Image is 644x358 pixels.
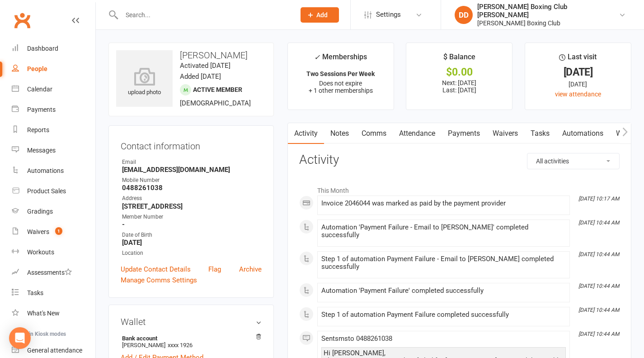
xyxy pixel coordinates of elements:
a: Flag [208,264,221,275]
a: Activity [288,123,324,144]
strong: [EMAIL_ADDRESS][DOMAIN_NAME] [122,166,262,174]
i: [DATE] 10:17 AM [578,196,619,202]
div: Date of Birth [122,231,262,239]
div: [PERSON_NAME] Boxing Club [PERSON_NAME] [477,3,619,19]
a: Messages [12,140,95,161]
i: [DATE] 10:44 AM [578,251,619,258]
div: Calendar [27,86,52,93]
i: ✓ [314,53,320,62]
strong: [DATE] [122,239,262,247]
a: Update Contact Details [121,264,191,275]
a: Payments [442,123,486,144]
a: Payments [12,100,95,120]
div: [DATE] [533,67,623,77]
a: Reports [12,120,95,140]
strong: 0488261038 [122,184,262,192]
button: Add [301,7,339,23]
div: Memberships [314,51,367,68]
div: [DATE] [533,79,623,89]
a: Calendar [12,79,95,100]
span: Add [316,11,328,19]
li: [PERSON_NAME] [121,334,262,350]
div: Invoice 2046044 was marked as paid by the payment provider [321,200,566,207]
div: Automation 'Payment Failure - Email to [PERSON_NAME]' completed successfully [321,224,566,239]
a: People [12,59,95,79]
a: Waivers 1 [12,222,95,242]
a: Comms [355,123,393,144]
div: What's New [27,310,60,317]
div: Assessments [27,269,72,276]
div: Email [122,158,262,167]
a: Tasks [12,283,95,303]
p: Next: [DATE] Last: [DATE] [414,79,504,94]
span: 1 [55,227,62,235]
h3: [PERSON_NAME] [116,50,266,60]
span: [DEMOGRAPHIC_DATA] [180,99,251,107]
div: Address [122,194,262,203]
div: $0.00 [414,67,504,77]
a: Dashboard [12,38,95,59]
div: Gradings [27,208,53,215]
h3: Activity [299,153,620,167]
a: Gradings [12,201,95,222]
h3: Wallet [121,317,262,327]
div: Dashboard [27,45,58,52]
div: Location [122,249,262,258]
strong: [STREET_ADDRESS] [122,202,262,210]
div: Member Number [122,213,262,221]
h3: Contact information [121,138,262,151]
a: Attendance [393,123,442,144]
span: Sent sms to 0488261038 [321,334,392,343]
i: [DATE] 10:44 AM [578,283,619,289]
div: Last visit [559,51,597,67]
div: Waivers [27,228,49,235]
div: Open Intercom Messenger [9,327,31,349]
a: Product Sales [12,181,95,201]
strong: - [122,220,262,229]
span: Settings [376,5,401,25]
div: $ Balance [443,51,475,67]
div: upload photo [116,67,173,97]
strong: Two Sessions Per Week [306,70,375,77]
span: Does not expire [319,80,362,87]
div: DD [455,6,473,24]
a: Clubworx [11,9,33,32]
div: [PERSON_NAME] Boxing Club [477,19,619,27]
div: Step 1 of automation Payment Failure - Email to [PERSON_NAME] completed successfully [321,255,566,271]
div: Payments [27,106,56,113]
div: Workouts [27,248,54,256]
i: [DATE] 10:44 AM [578,331,619,337]
div: Automation 'Payment Failure' completed successfully [321,287,566,295]
div: Step 1 of automation Payment Failure completed successfully [321,311,566,319]
i: [DATE] 10:44 AM [578,220,619,226]
div: Messages [27,147,56,154]
time: Activated [DATE] [180,62,230,70]
span: + 1 other memberships [309,87,373,94]
div: Automations [27,167,64,174]
a: Automations [556,123,610,144]
i: [DATE] 10:44 AM [578,307,619,313]
a: Automations [12,161,95,181]
a: What's New [12,303,95,324]
a: Archive [239,264,262,275]
div: People [27,65,47,72]
input: Search... [119,9,289,21]
span: xxxx 1926 [168,342,193,348]
div: Reports [27,126,49,134]
span: Active member [193,86,242,93]
div: Product Sales [27,187,66,195]
div: Mobile Number [122,176,262,185]
a: Workouts [12,242,95,263]
a: Manage Comms Settings [121,275,197,286]
a: Waivers [486,123,524,144]
a: Notes [324,123,355,144]
strong: Bank account [122,335,257,342]
a: view attendance [555,91,601,98]
time: Added [DATE] [180,72,221,81]
a: Tasks [524,123,556,144]
div: Tasks [27,289,43,296]
li: This Month [299,181,620,196]
a: Assessments [12,263,95,283]
div: General attendance [27,347,82,354]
